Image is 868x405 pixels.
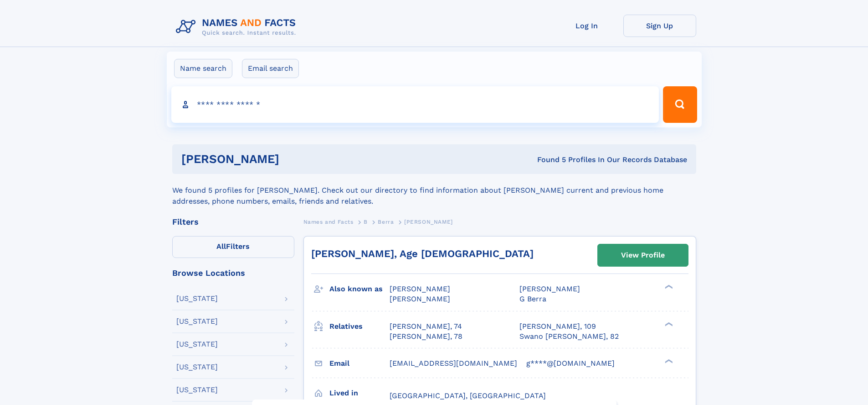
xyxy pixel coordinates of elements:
[550,15,623,37] a: Log In
[519,295,546,303] span: G Berra
[390,359,517,368] span: [EMAIL_ADDRESS][DOMAIN_NAME]
[172,269,294,277] div: Browse Locations
[519,321,596,331] a: [PERSON_NAME], 109
[174,59,232,78] label: Name search
[378,219,394,225] span: Berra
[378,216,394,227] a: Berra
[623,15,696,37] a: Sign Up
[329,356,390,371] h3: Email
[390,321,462,331] a: [PERSON_NAME], 74
[364,216,368,227] a: B
[176,341,218,348] div: [US_STATE]
[390,331,462,342] a: [PERSON_NAME], 78
[329,385,390,401] h3: Lived in
[176,386,218,394] div: [US_STATE]
[181,153,408,165] h1: [PERSON_NAME]
[172,236,294,258] label: Filters
[172,15,303,39] img: Logo Names and Facts
[364,219,368,225] span: B
[172,174,696,207] div: We found 5 profiles for [PERSON_NAME]. Check out our directory to find information about [PERSON_...
[663,358,673,364] div: ❯
[171,86,659,123] input: search input
[663,86,697,123] button: Search Button
[404,219,453,225] span: [PERSON_NAME]
[242,59,299,78] label: Email search
[390,284,450,293] span: [PERSON_NAME]
[176,318,218,325] div: [US_STATE]
[519,284,580,293] span: [PERSON_NAME]
[519,331,619,342] a: Swano [PERSON_NAME], 82
[216,242,226,251] span: All
[598,244,688,266] a: View Profile
[621,245,665,266] div: View Profile
[329,319,390,334] h3: Relatives
[172,218,294,226] div: Filters
[176,363,218,371] div: [US_STATE]
[329,281,390,297] h3: Also known as
[663,284,673,290] div: ❯
[663,321,673,327] div: ❯
[390,391,546,400] span: [GEOGRAPHIC_DATA], [GEOGRAPHIC_DATA]
[390,295,450,303] span: [PERSON_NAME]
[176,295,218,302] div: [US_STATE]
[303,216,354,227] a: Names and Facts
[408,155,687,165] div: Found 5 Profiles In Our Records Database
[311,248,534,259] a: [PERSON_NAME], Age [DEMOGRAPHIC_DATA]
